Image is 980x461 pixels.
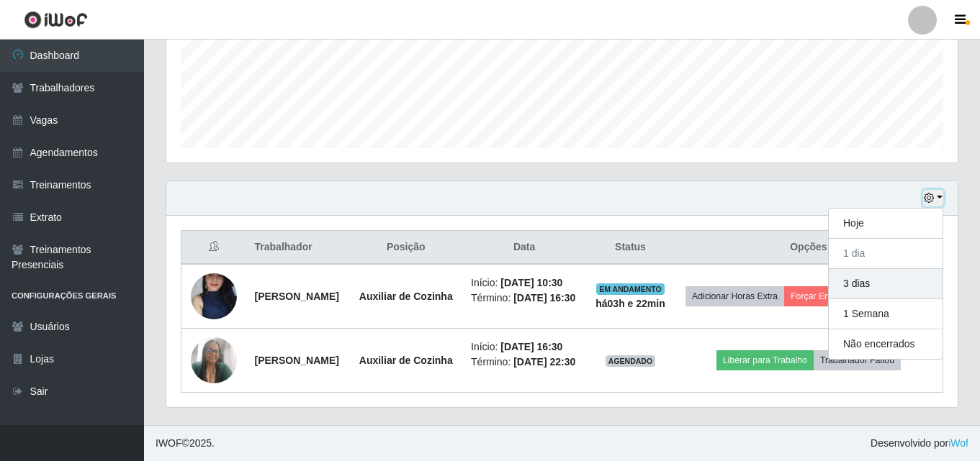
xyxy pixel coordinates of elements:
[24,11,88,29] img: CoreUI Logo
[471,291,577,306] li: Término:
[255,291,339,302] strong: [PERSON_NAME]
[829,299,943,329] button: 1 Semana
[595,298,665,309] strong: há 03 h e 22 min
[814,350,901,370] button: Trabalhador Faltou
[586,231,675,265] th: Status
[471,339,577,355] li: Início:
[948,437,968,449] a: iWof
[471,275,577,291] li: Início:
[500,341,562,352] time: [DATE] 16:30
[255,355,339,366] strong: [PERSON_NAME]
[685,286,784,306] button: Adicionar Horas Extra
[156,436,215,451] span: © 2025 .
[596,283,665,295] span: EM ANDAMENTO
[606,355,656,367] span: AGENDADO
[829,329,943,359] button: Não encerrados
[784,286,881,306] button: Forçar Encerramento
[871,436,968,451] span: Desenvolvido por
[191,329,237,391] img: 1693353833969.jpeg
[246,231,350,265] th: Trabalhador
[500,277,562,288] time: [DATE] 10:30
[513,356,575,368] time: [DATE] 22:30
[359,291,453,302] strong: Auxiliar de Cozinha
[349,231,462,265] th: Posição
[716,350,814,370] button: Liberar para Trabalho
[462,231,586,265] th: Data
[829,209,943,239] button: Hoje
[675,231,943,265] th: Opções
[829,269,943,299] button: 3 dias
[829,239,943,269] button: 1 dia
[191,245,237,347] img: 1713319279293.jpeg
[471,355,577,370] li: Término:
[513,292,575,303] time: [DATE] 16:30
[156,437,182,449] span: IWOF
[359,355,453,366] strong: Auxiliar de Cozinha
